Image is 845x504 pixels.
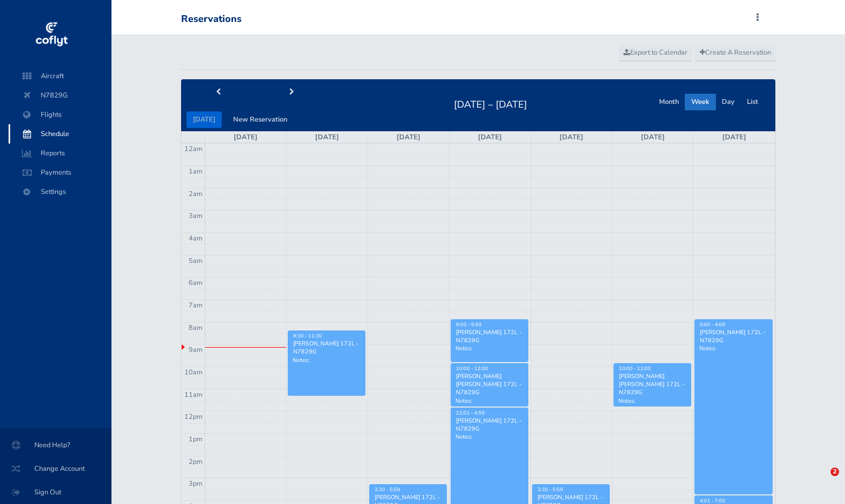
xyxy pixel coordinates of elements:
span: Create A Reservation [700,48,771,57]
p: Notes: [455,433,524,441]
span: 1am [189,167,203,176]
span: 12am [184,144,203,154]
button: List [741,94,765,110]
span: Change Account [13,459,99,478]
a: [DATE] [559,132,584,142]
span: Export to Calendar [624,48,687,57]
span: 2 [831,468,839,476]
p: Notes: [618,397,686,405]
span: 4am [189,234,203,243]
span: Need Help? [13,435,99,455]
span: 3pm [189,479,203,488]
span: 12pm [184,412,203,422]
iframe: Intercom live chat [809,468,834,493]
a: [DATE] [315,132,339,142]
span: 5am [189,256,203,266]
div: [PERSON_NAME] 172L - N7829G [293,340,361,356]
span: 11am [184,390,203,400]
span: N7829G [19,86,101,105]
button: [DATE] [186,111,222,128]
span: Flights [19,105,101,124]
div: [PERSON_NAME] 172L - N7829G [455,328,524,344]
span: 1pm [189,434,203,444]
span: 12:01 - 4:59 [456,410,485,416]
div: [PERSON_NAME] [PERSON_NAME] 172L - N7829G [455,372,524,397]
button: next [255,84,328,101]
span: 8:00 - 9:59 [456,321,482,328]
a: [DATE] [397,132,421,142]
span: Aircraft [19,66,101,86]
button: Month [653,94,685,110]
span: 10:00 - 12:00 [619,365,651,372]
p: Notes: [455,344,524,352]
span: Settings [19,182,101,201]
span: 10:00 - 12:00 [456,365,488,372]
a: [DATE] [722,132,746,142]
h2: [DATE] – [DATE] [447,96,534,111]
span: 4:01 - 7:00 [700,498,726,504]
div: Reservations [181,13,242,25]
span: 8am [189,323,203,333]
span: 2pm [189,457,203,467]
button: prev [181,84,255,101]
span: 2am [189,189,203,199]
span: Sign Out [13,483,99,502]
div: [PERSON_NAME] 172L - N7829G [455,417,524,433]
button: Week [685,94,716,110]
a: [DATE] [641,132,665,142]
p: Notes: [699,344,768,352]
p: Notes: [455,397,524,405]
a: [DATE] [478,132,502,142]
span: 8:30 - 11:30 [293,333,322,339]
div: [PERSON_NAME] [PERSON_NAME] 172L - N7829G [618,372,686,397]
img: coflyt logo [34,19,69,51]
span: Reports [19,144,101,163]
p: Notes: [293,356,361,364]
span: 9am [189,345,203,355]
span: 10am [184,367,203,377]
button: Day [715,94,741,110]
span: 3:30 - 5:59 [375,486,400,493]
a: Create A Reservation [695,45,776,61]
span: 6am [189,278,203,288]
div: [PERSON_NAME] 172L - N7829G [699,328,768,344]
span: 7am [189,300,203,310]
span: 3:30 - 5:59 [537,486,563,493]
span: Schedule [19,124,101,144]
a: Export to Calendar [619,45,692,61]
span: 8:00 - 4:00 [700,321,726,328]
span: Payments [19,163,101,182]
button: New Reservation [227,111,294,128]
a: [DATE] [234,132,258,142]
span: 3am [189,211,203,221]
